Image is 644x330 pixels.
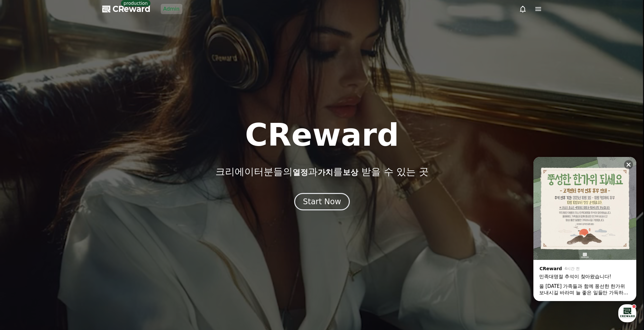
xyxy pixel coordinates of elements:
[294,193,350,210] button: Start Now
[343,168,358,177] span: 보상
[318,168,333,177] span: 가치
[245,120,399,151] h1: CReward
[303,197,341,207] div: Start Now
[113,4,150,14] span: CReward
[294,199,350,206] a: Start Now
[215,166,428,178] p: 크리에이터분들의 과 를 받을 수 있는 곳
[161,4,182,14] a: Admin
[102,4,150,14] a: CReward
[293,168,308,177] span: 열정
